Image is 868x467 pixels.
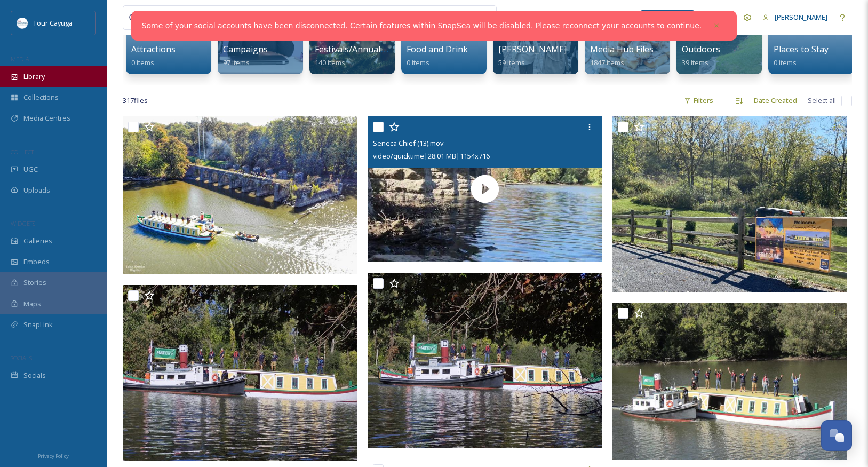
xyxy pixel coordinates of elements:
[679,90,719,111] div: Filters
[23,164,38,175] span: UGC
[33,18,73,28] span: Tour Cayuga
[123,116,357,274] img: Seneca Chief (15).jpg
[368,273,602,448] img: Seneca Chief (14).jpg
[11,55,29,63] span: MEDIA
[808,96,836,106] span: Select all
[774,58,797,67] span: 0 items
[774,43,829,55] span: Places to Stay
[612,303,847,460] img: Seneca Chief (11).jpeg
[407,44,468,67] a: Food and Drink0 items
[315,58,345,67] span: 140 items
[407,43,468,55] span: Food and Drink
[682,58,708,67] span: 39 items
[123,96,148,106] span: 317 file s
[590,43,654,55] span: Media Hub Files
[23,236,52,246] span: Galleries
[368,116,602,262] img: thumbnail
[23,257,50,267] span: Embeds
[373,151,490,161] span: video/quicktime | 28.01 MB | 1154 x 716
[131,43,176,55] span: Attractions
[23,113,70,123] span: Media Centres
[315,43,409,55] span: Festivals/Annual Events
[11,148,34,156] span: COLLECT
[428,7,491,28] a: View all files
[223,58,250,67] span: 97 items
[373,138,443,148] span: Seneca Chief (13).mov
[498,43,567,55] span: [PERSON_NAME]
[23,92,59,102] span: Collections
[757,7,833,28] a: [PERSON_NAME]
[11,354,32,362] span: SOCIALS
[38,449,69,462] a: Privacy Policy
[142,20,702,31] a: Some of your social accounts have been disconnected. Certain features within SnapSea will be disa...
[17,18,28,28] img: download.jpeg
[612,116,847,292] img: Seneca Chief (6).jpg
[23,278,46,288] span: Stories
[23,72,45,82] span: Library
[774,44,829,67] a: Places to Stay0 items
[821,420,852,451] button: Open Chat
[590,44,654,67] a: Media Hub Files1847 items
[682,44,720,67] a: Outdoors39 items
[131,44,176,67] a: Attractions0 items
[682,43,720,55] span: Outdoors
[23,299,41,309] span: Maps
[23,370,46,381] span: Socials
[223,44,268,67] a: Campaigns97 items
[148,6,409,29] input: Search your library
[641,10,694,25] a: What's New
[748,90,802,111] div: Date Created
[223,43,268,55] span: Campaigns
[407,58,429,67] span: 0 items
[498,58,525,67] span: 59 items
[23,185,50,195] span: Uploads
[23,320,53,330] span: SnapLink
[131,58,154,67] span: 0 items
[775,12,827,22] span: [PERSON_NAME]
[11,219,35,227] span: WIDGETS
[315,44,409,67] a: Festivals/Annual Events140 items
[498,44,567,67] a: [PERSON_NAME]59 items
[38,453,69,460] span: Privacy Policy
[123,285,357,461] img: Seneca Chief (10).jpg
[590,58,624,67] span: 1847 items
